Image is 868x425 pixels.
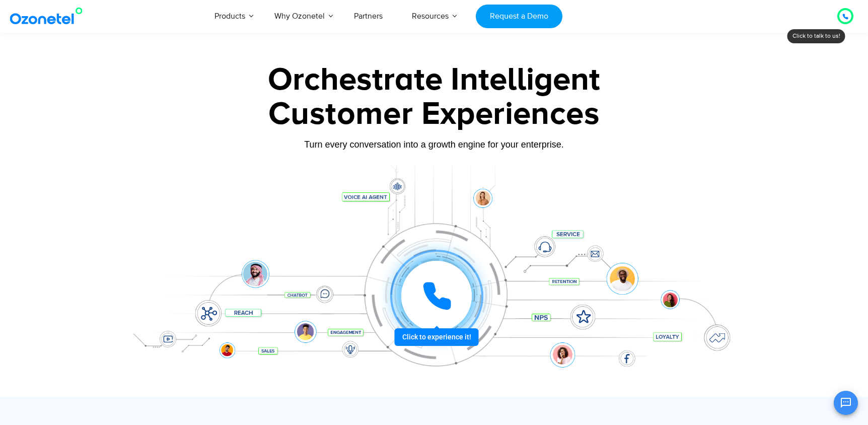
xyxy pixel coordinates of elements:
[119,64,749,96] div: Orchestrate Intelligent
[476,5,562,28] a: Request a Demo
[834,391,858,415] button: Open chat
[119,139,749,150] div: Turn every conversation into a growth engine for your enterprise.
[119,90,749,138] div: Customer Experiences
